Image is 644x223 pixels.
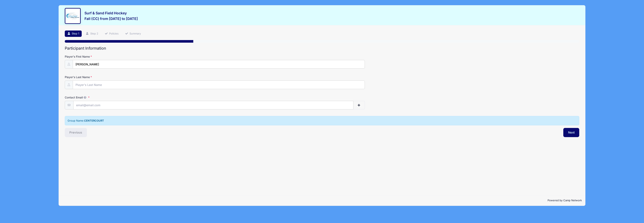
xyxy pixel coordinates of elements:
input: email@email.com [73,101,354,109]
a: Step 2 [83,30,101,37]
label: Player's Last Name [65,75,236,79]
input: Player's Last Name [73,81,365,89]
a: Summary [122,30,143,37]
div: Group Name: [65,116,579,126]
button: Next [563,128,579,137]
strong: CENTERCOURT [84,119,104,122]
h2: Participant Information [65,46,579,51]
p: Powered by Camp Network [62,198,582,202]
label: Player's First Name [65,55,236,59]
input: Player's First Name [73,60,365,69]
a: Policies [102,30,121,37]
a: Step 1 [65,30,82,37]
h3: Fall (CC) from [DATE] to [DATE] [84,17,138,21]
label: Contact Email [65,95,236,99]
h3: Surf & Sand Field Hockey [84,11,138,15]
